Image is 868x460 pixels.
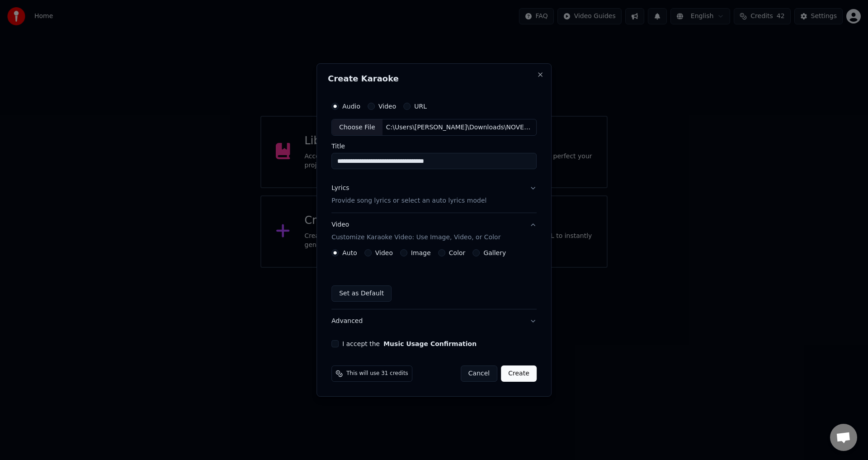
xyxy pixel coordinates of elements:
[331,221,500,242] div: Video
[483,250,506,256] label: Gallery
[331,143,537,150] label: Title
[383,341,476,347] button: I accept the
[342,341,476,347] label: I accept the
[331,184,349,193] div: Lyrics
[331,197,486,206] p: Provide song lyrics or select an auto lyrics model
[331,309,537,333] button: Advanced
[346,370,408,377] span: This will use 31 credits
[331,233,500,242] p: Customize Karaoke Video: Use Image, Video, or Color
[331,285,392,302] button: Set as Default
[414,103,427,109] label: URL
[328,75,540,83] h2: Create Karaoke
[501,365,537,382] button: Create
[375,250,393,256] label: Video
[331,177,537,213] button: LyricsProvide song lyrics or select an auto lyrics model
[331,213,537,250] button: VideoCustomize Karaoke Video: Use Image, Video, or Color
[382,123,536,132] div: C:\Users\[PERSON_NAME]\Downloads\NOVELISTS - Souvenirs (OFFICIAL VIDEO) - Arising Empire.mp3
[342,103,360,109] label: Audio
[342,250,357,256] label: Auto
[449,250,466,256] label: Color
[461,365,497,382] button: Cancel
[411,250,431,256] label: Image
[378,103,396,109] label: Video
[331,249,537,309] div: VideoCustomize Karaoke Video: Use Image, Video, or Color
[332,119,382,136] div: Choose File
